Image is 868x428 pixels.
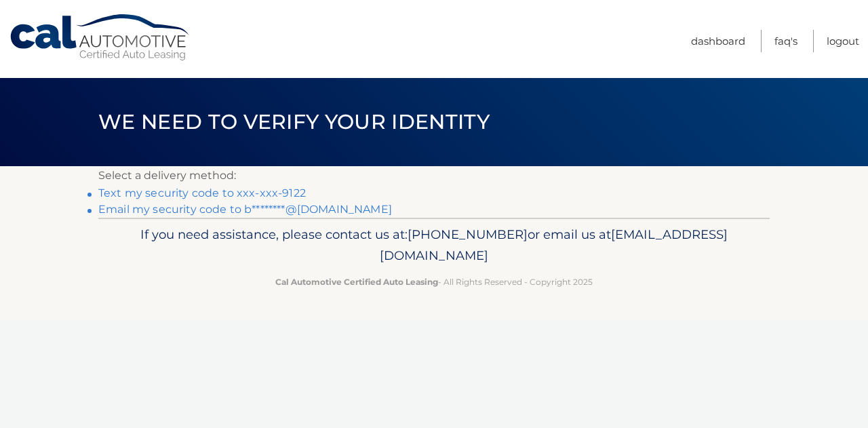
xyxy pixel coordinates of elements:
[98,109,490,134] span: We need to verify your identity
[107,275,761,289] p: - All Rights Reserved - Copyright 2025
[774,30,797,52] a: FAQ's
[408,227,528,242] span: [PHONE_NUMBER]
[275,277,438,287] strong: Cal Automotive Certified Auto Leasing
[98,187,306,199] a: Text my security code to xxx-xxx-9122
[827,30,859,52] a: Logout
[98,203,392,216] a: Email my security code to b********@[DOMAIN_NAME]
[9,14,192,62] a: Cal Automotive
[98,166,770,185] p: Select a delivery method:
[691,30,745,52] a: Dashboard
[107,224,761,267] p: If you need assistance, please contact us at: or email us at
